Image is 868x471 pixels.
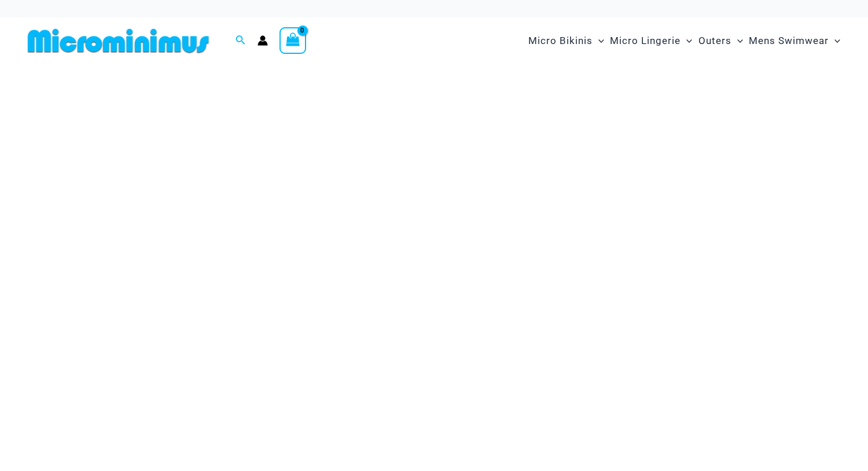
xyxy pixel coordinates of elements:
[698,26,731,56] span: Outers
[731,26,743,56] span: Menu Toggle
[258,35,268,46] a: Account icon link
[236,34,246,48] a: Search icon link
[593,26,604,56] span: Menu Toggle
[528,26,593,56] span: Micro Bikinis
[681,26,692,56] span: Menu Toggle
[749,26,829,56] span: Mens Swimwear
[829,26,840,56] span: Menu Toggle
[23,28,214,54] img: MM SHOP LOGO FLAT
[696,23,746,59] a: OutersMenu ToggleMenu Toggle
[610,26,681,56] span: Micro Lingerie
[524,21,845,60] nav: Site Navigation
[746,23,843,59] a: Mens SwimwearMenu ToggleMenu Toggle
[607,23,695,59] a: Micro LingerieMenu ToggleMenu Toggle
[525,23,607,59] a: Micro BikinisMenu ToggleMenu Toggle
[279,27,306,54] a: View Shopping Cart, empty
